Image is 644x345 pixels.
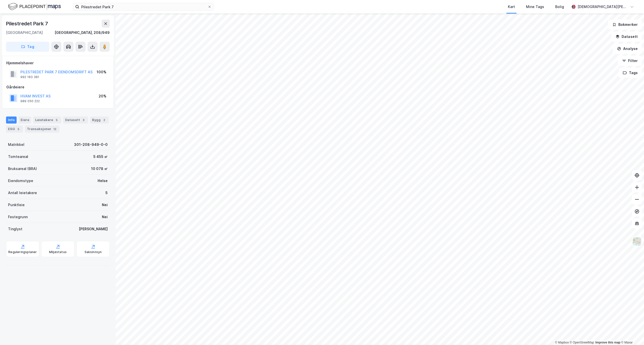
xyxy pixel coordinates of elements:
div: Matrikkel [8,142,24,148]
div: 5 [105,190,108,196]
iframe: Chat Widget [619,321,644,345]
div: Tinglyst [8,226,22,232]
div: Hjemmelshaver [6,60,109,66]
div: Mine Tags [526,4,544,10]
div: 2 [102,118,107,123]
img: Z [632,237,642,246]
div: Datasett [63,117,88,124]
div: Miljøstatus [49,250,67,254]
button: Analyse [613,44,642,54]
div: Pilestredet Park 7 [6,20,49,28]
div: Punktleie [8,202,25,208]
button: Bokmerker [608,20,642,30]
div: 10 078 ㎡ [91,166,108,172]
div: Helse [98,178,108,184]
div: Nei [102,202,108,208]
div: 989 050 222 [20,99,40,103]
div: Bolig [555,4,564,10]
div: Eiendomstype [8,178,33,184]
div: Reguleringsplaner [8,250,37,254]
a: OpenStreetMap [570,341,594,344]
div: Kontrollprogram for chat [619,321,644,345]
div: Eiere [19,117,31,124]
div: [GEOGRAPHIC_DATA] [6,30,43,36]
div: Transaksjoner [25,126,59,133]
div: 100% [97,69,106,75]
a: Mapbox [555,341,569,344]
div: 5 455 ㎡ [93,154,108,160]
div: Bruksareal (BRA) [8,166,37,172]
div: Antall leietakere [8,190,37,196]
div: 301-208-949-0-0 [74,142,108,148]
div: 5 [16,127,21,132]
div: 3 [81,118,86,123]
button: Filter [618,56,642,66]
div: [GEOGRAPHIC_DATA], 208/949 [55,30,110,36]
div: Info [6,117,17,124]
div: Nei [102,214,108,220]
div: Saksinnsyn [85,250,102,254]
button: Tag [6,42,49,52]
div: Gårdeiere [6,84,109,90]
div: [DEMOGRAPHIC_DATA][PERSON_NAME] [578,4,628,10]
div: Bygg [90,117,109,124]
div: 12 [52,127,57,132]
div: Kart [508,4,515,10]
div: Tomteareal [8,154,28,160]
div: 5 [54,118,59,123]
div: [PERSON_NAME] [79,226,108,232]
div: Leietakere [33,117,61,124]
button: Tags [619,68,642,78]
img: logo.f888ab2527a4732fd821a326f86c7f29.svg [8,2,61,11]
div: Festegrunn [8,214,28,220]
div: 20% [99,93,106,99]
div: 992 183 381 [20,75,39,79]
a: Improve this map [595,341,620,344]
button: Datasett [611,32,642,42]
div: ESG [6,126,23,133]
input: Søk på adresse, matrikkel, gårdeiere, leietakere eller personer [79,3,208,11]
